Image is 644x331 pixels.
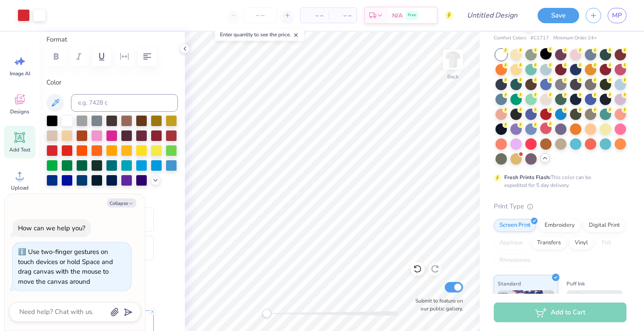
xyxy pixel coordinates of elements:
div: Screen Print [494,219,536,232]
div: Rhinestones [494,254,536,267]
label: Format [46,35,178,45]
label: Submit to feature on our public gallery. [410,297,463,313]
button: Save [538,8,579,23]
input: e.g. 7428 c [71,94,178,112]
div: This color can be expedited for 5 day delivery. [504,173,612,189]
a: MP [608,8,626,23]
div: Transfers [531,236,566,250]
span: # C1717 [531,35,549,42]
span: MP [612,11,622,21]
div: Applique [494,236,529,250]
span: Upload [11,184,28,191]
label: Color [46,77,178,88]
input: – – [243,7,277,23]
span: N/A [392,11,403,20]
div: Print Type [494,201,626,211]
span: Comfort Colors [494,35,526,42]
span: – – [334,11,351,20]
div: Use two-finger gestures on touch devices or hold Space and drag canvas with the mouse to move the... [18,247,113,286]
span: Free [408,12,416,18]
strong: Fresh Prints Flash: [504,174,551,181]
span: Minimum Order: 24 + [553,35,597,42]
span: Image AI [10,70,30,77]
input: Untitled Design [460,7,524,24]
div: Back [447,73,459,81]
button: Collapse [107,198,136,208]
span: – – [306,11,323,20]
div: Digital Print [583,219,626,232]
span: Add Text [9,146,30,153]
img: Back [444,51,462,68]
span: Designs [10,108,29,115]
div: Accessibility label [262,309,271,318]
div: Vinyl [569,236,594,250]
div: Enter quantity to see the price. [215,28,304,41]
div: Foil [596,236,617,250]
div: How can we help you? [18,224,85,232]
div: Embroidery [539,219,580,232]
span: Standard [498,279,521,288]
span: Puff Ink [566,279,585,288]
